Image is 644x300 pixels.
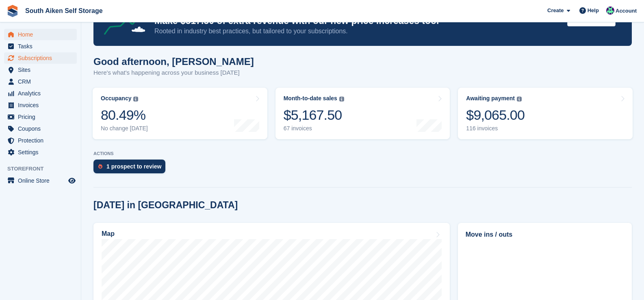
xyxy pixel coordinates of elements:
[93,151,632,156] p: ACTIONS
[616,7,637,15] span: Account
[4,29,77,40] a: menu
[98,164,102,169] img: prospect-51fa495bee0391a8d652442698ab0144808aea92771e9ea1ae160a38d050c398.svg
[18,64,67,76] span: Sites
[93,56,254,67] h1: Good afternoon, [PERSON_NAME]
[4,175,77,186] a: menu
[22,4,106,17] a: South Aiken Self Storage
[284,107,344,123] div: $5,167.50
[606,6,614,15] img: Michelle Brown
[102,230,115,237] h2: Map
[458,88,633,139] a: Awaiting payment $9,065.00 116 invoices
[466,230,624,240] h2: Move ins / outs
[7,5,19,17] img: stora-icon-8386f47178a22dfd0bd8f6a31ec36ba5ce8667c1dd55bd0f319d3a0aa187defe.svg
[4,52,77,64] a: menu
[93,88,267,139] a: Occupancy 80.49% No change [DATE]
[284,125,344,132] div: 67 invoices
[67,176,77,186] a: Preview store
[18,175,67,186] span: Online Store
[284,95,337,102] div: Month-to-date sales
[4,135,77,146] a: menu
[4,123,77,134] a: menu
[4,111,77,123] a: menu
[18,147,67,158] span: Settings
[18,123,67,134] span: Coupons
[18,52,67,64] span: Subscriptions
[18,76,67,87] span: CRM
[101,125,148,132] div: No change [DATE]
[101,107,148,123] div: 80.49%
[18,99,67,111] span: Invoices
[18,29,67,40] span: Home
[339,97,344,101] img: icon-info-grey-7440780725fd019a000dd9b08b2336e03edf1995a4989e88bcd33f0948082b44.svg
[547,6,564,15] span: Create
[588,6,599,15] span: Help
[18,41,67,52] span: Tasks
[133,97,138,101] img: icon-info-grey-7440780725fd019a000dd9b08b2336e03edf1995a4989e88bcd33f0948082b44.svg
[93,68,254,78] p: Here's what's happening across your business [DATE]
[466,107,525,123] div: $9,065.00
[4,76,77,87] a: menu
[106,163,161,170] div: 1 prospect to review
[154,27,561,36] p: Rooted in industry best practices, but tailored to your subscriptions.
[4,41,77,52] a: menu
[18,88,67,99] span: Analytics
[93,200,238,211] h2: [DATE] in [GEOGRAPHIC_DATA]
[101,95,131,102] div: Occupancy
[18,135,67,146] span: Protection
[517,97,522,101] img: icon-info-grey-7440780725fd019a000dd9b08b2336e03edf1995a4989e88bcd33f0948082b44.svg
[18,111,67,123] span: Pricing
[7,165,81,173] span: Storefront
[466,125,525,132] div: 116 invoices
[4,88,77,99] a: menu
[4,64,77,76] a: menu
[466,95,515,102] div: Awaiting payment
[4,147,77,158] a: menu
[275,88,450,139] a: Month-to-date sales $5,167.50 67 invoices
[4,99,77,111] a: menu
[93,160,169,177] a: 1 prospect to review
